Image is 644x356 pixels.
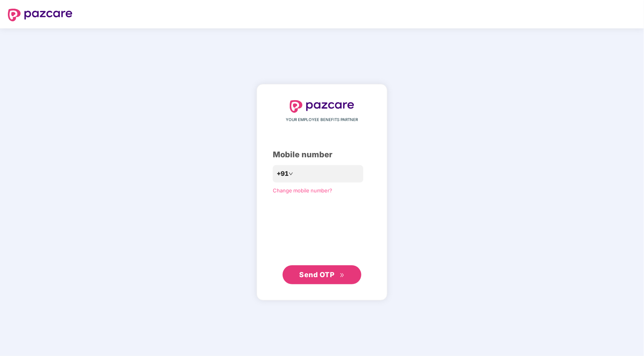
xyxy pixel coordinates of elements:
[8,9,72,21] img: logo
[340,273,345,278] span: double-right
[273,149,371,161] div: Mobile number
[277,169,289,179] span: +91
[286,117,358,123] span: YOUR EMPLOYEE BENEFITS PARTNER
[300,270,335,279] span: Send OTP
[273,187,332,194] a: Change mobile number?
[289,171,293,176] span: down
[283,265,361,284] button: Send OTPdouble-right
[290,100,354,113] img: logo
